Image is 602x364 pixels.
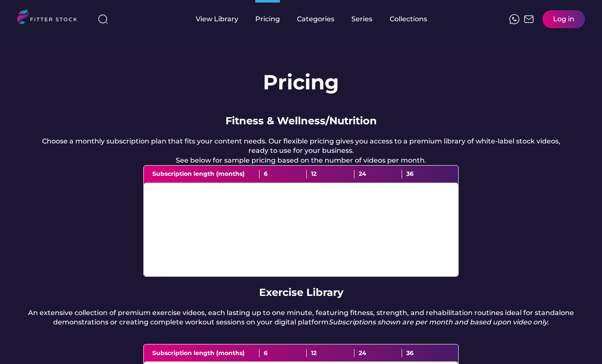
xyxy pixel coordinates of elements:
div: Fitness & Wellness/Nutrition [225,114,377,128]
div: View Library [196,14,238,24]
img: meteor-icons_whatsapp%20%281%29.svg [509,14,519,24]
div: 6 [260,349,307,358]
div: 12 [307,349,354,358]
div: Subscription length (months) [152,170,260,178]
div: Choose a monthly subscription plan that fits your content needs. Our flexible pricing gives you a... [34,137,568,165]
div: Exercise Library [259,285,343,300]
div: fvck [297,4,308,13]
div: 6 [260,170,307,178]
div: Collections [390,14,427,24]
div: 24 [354,170,402,178]
div: Log in [553,14,574,24]
img: search-normal%203.svg [98,14,108,24]
div: Pricing [255,14,280,24]
div: 36 [402,170,450,178]
div: 12 [307,170,354,178]
img: LOGO.svg [17,9,84,27]
div: Subscription length (months) [152,349,260,358]
h1: Pricing [263,68,339,97]
div: 36 [402,349,450,358]
img: Frame%2051.svg [524,14,534,24]
div: Series [351,14,373,24]
div: Categories [297,14,334,24]
div: An extensive collection of premium exercise videos, each lasting up to one minute, featuring fitn... [17,308,585,327]
em: Subscriptions shown are per month and based upon video only. [328,318,549,326]
div: 24 [354,349,402,358]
